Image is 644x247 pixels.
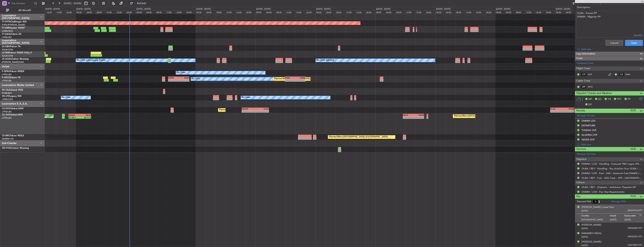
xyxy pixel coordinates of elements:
span: Pax [576,194,580,199]
label: Planned PAX [577,200,591,204]
div: 20:00 [186,10,196,14]
span: CS-DOU [2,108,11,110]
div: Planned Maint [GEOGRAPHIC_DATA] ([GEOGRAPHIC_DATA]) [219,107,278,113]
span: [DATE] - [DATE] [64,2,81,5]
div: 04:00 [445,10,455,14]
a: T7-EAGLFalcon 8X [2,33,21,35]
span: (5/5) [630,108,636,112]
div: (36/255) [633,34,642,37]
div: 16:00 [535,10,545,14]
span: MF [588,97,592,101]
a: LX-AOACitation Mustang [2,58,29,60]
div: - [255,110,269,112]
div: 00:00 [316,10,326,14]
a: OLBA / BEY - Fuel - AEG Fuels - JIPS - [GEOGRAPHIC_DATA] / BEY [582,176,642,180]
div: 12:00 [406,10,415,14]
span: All Aircraft [10,9,40,12]
div: Add new [581,143,642,146]
div: KIAD [285,77,295,79]
a: FCBB/BZV [2,92,12,95]
span: CS-JHH [2,114,10,116]
div: 12:00 [226,10,236,14]
span: 9H-LPZ [2,95,9,97]
div: 00:00 [256,10,266,14]
div: [DATE] - [DATE] [496,8,510,11]
a: LX-GBHFalcon 7X [2,45,20,48]
div: 16:00 [56,10,66,14]
div: 00:00 [436,10,445,14]
div: 20:00 [306,10,316,14]
div: 08:00 [216,10,226,14]
a: Manage Permits [577,114,595,118]
div: ALGERIA OVF [582,133,597,136]
div: 12:00 [46,10,56,14]
div: - [179,79,189,81]
div: 08:00 [455,10,465,14]
div: 00:00 [495,10,505,14]
a: OLBA / BEY - Dispatch - JetAdvisor Dispatch MT [582,186,636,189]
div: 20:00 [485,10,495,14]
a: 9H-LPZLegacy 500 [2,95,21,97]
div: Planned Maint [GEOGRAPHIC_DATA] ([GEOGRAPHIC_DATA]) [454,113,513,119]
div: - [169,79,179,81]
input: Trip Number [11,1,33,6]
div: No Crew Sabadell [317,58,334,63]
span: F-HECD [2,77,10,79]
span: (5/5) [630,194,636,198]
div: 20:00 [126,10,136,14]
div: 16:00 [475,10,485,14]
a: Schedule Crew [577,61,593,65]
span: Dispatch Checks and Weather [576,91,612,95]
a: LFMD/CEQ [2,98,13,101]
div: - [403,116,414,119]
div: NIGER OVF [582,138,595,141]
span: Crew [576,56,583,61]
p: [GEOGRAPHIC_DATA] [581,218,610,222]
div: 00:00 [555,10,565,14]
div: 12:00 [286,10,296,14]
a: CS-DOUGlobal 6500 [2,108,23,110]
span: LR3610894 (PP) [627,244,642,247]
a: DNMM / LOS - Handling - ExecuJet FBO Lagos DNMM / LOS [582,162,642,165]
a: LFPB/LBG [2,36,12,39]
div: 08:00 [396,10,406,14]
div: 12:00 [166,10,176,14]
div: [DATE] - [DATE] [376,8,390,11]
span: Dispatch [576,157,587,161]
div: [DATE] - [DATE] [76,8,91,11]
div: 00:00 [196,10,206,14]
div: 20:00 [246,10,256,14]
a: DNMM / LOS - Fuel - UAS - Asharami Fuel DNMM / LOS [582,172,642,175]
span: 529056825 (PP) [628,227,642,230]
div: - [551,110,563,112]
div: EGGW [563,108,575,110]
div: TUNISIA OVF [582,129,597,132]
div: ISP [581,85,587,89]
span: Refresh [134,2,150,5]
div: - [563,110,575,112]
span: T7-EAGL [2,33,11,35]
div: - [295,79,305,81]
div: [DATE] - [DATE] [556,8,570,11]
a: Manage Services [577,152,596,156]
div: 12:00 [465,10,475,14]
span: 9H-YAA [2,89,10,91]
a: LFPB/LBG [2,110,12,113]
a: F-GPNJFalcon 900EX [2,70,24,73]
span: LX-AOA [2,58,11,60]
span: Permits [576,109,585,113]
div: 16:00 [236,10,246,14]
div: 04:00 [326,10,336,14]
div: - [242,110,255,112]
a: DNMM / LOS - Pax Visa Requirements [582,190,624,193]
div: 04:00 [385,10,395,14]
div: No Crew Luxembourg (Findel) [77,58,106,63]
div: 16:00 [296,10,305,14]
div: 20:00 [425,10,435,14]
div: 16:00 [116,10,126,14]
div: KARAMEH NIDAL [582,232,602,235]
div: DEPARTURE [582,124,595,127]
img: close [639,214,642,217]
div: [PERSON_NAME] (Lead Pax) [582,205,614,209]
div: [PERSON_NAME] [582,240,601,244]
